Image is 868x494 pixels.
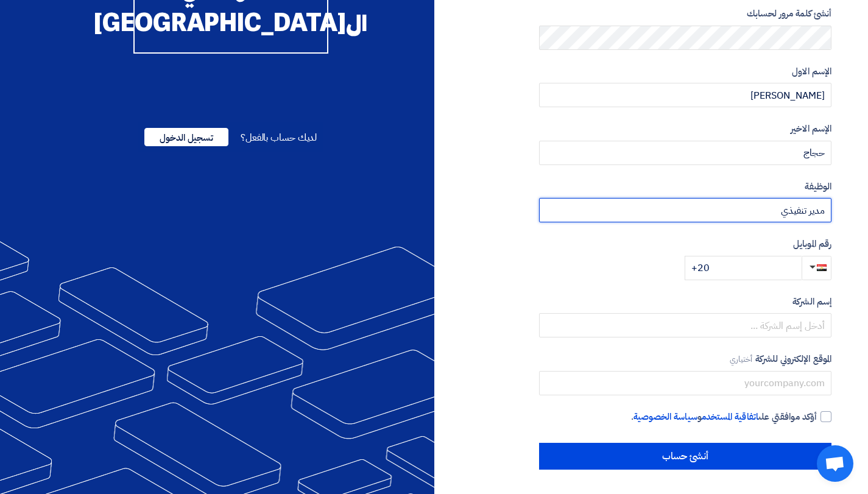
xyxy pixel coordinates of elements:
label: الوظيفة [539,180,831,194]
input: أنشئ حساب [539,443,831,470]
label: رقم الموبايل [539,237,831,251]
input: أدخل إسم الشركة ... [539,313,831,337]
input: yourcompany.com [539,371,831,395]
span: تسجيل الدخول [144,128,228,146]
a: تسجيل الدخول [144,130,228,145]
label: الموقع الإلكتروني للشركة [539,352,831,366]
a: سياسة الخصوصية [633,410,697,423]
input: أدخل رقم الموبايل ... [685,256,802,280]
span: أختياري [730,353,753,365]
label: إسم الشركة [539,295,831,309]
span: لديك حساب بالفعل؟ [241,130,317,145]
input: أدخل الوظيفة ... [539,198,831,222]
span: أؤكد موافقتي على و . [631,410,817,424]
input: أدخل الإسم الاخير ... [539,141,831,165]
div: دردشة مفتوحة [817,445,853,482]
label: أنشئ كلمة مرور لحسابك [539,7,831,21]
label: الإسم الاول [539,65,831,79]
a: اتفاقية المستخدم [702,410,758,423]
label: الإسم الاخير [539,122,831,136]
input: أدخل الإسم الاول ... [539,83,831,107]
